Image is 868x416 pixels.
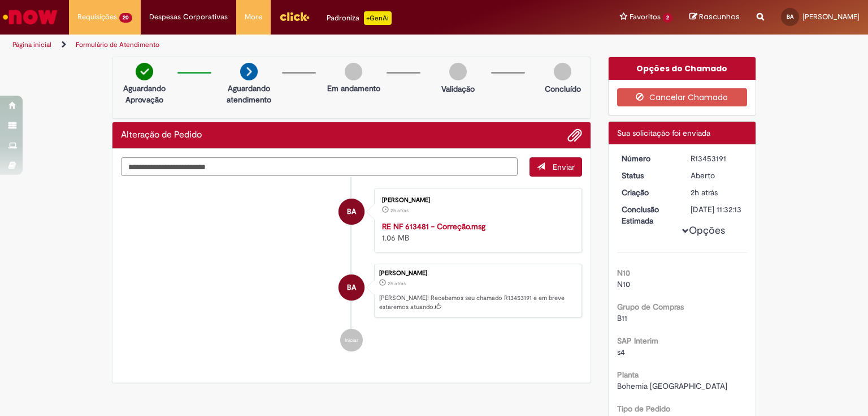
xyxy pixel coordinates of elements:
[553,162,575,172] span: Enviar
[12,40,51,49] a: Página inicial
[279,8,310,25] img: click_logo_yellow_360x200.png
[689,12,740,23] a: Rascunhos
[554,63,571,80] img: img-circle-grey.png
[347,198,356,225] span: BA
[530,157,582,177] button: Enviar
[617,404,670,414] b: Tipo de Pedido
[617,336,658,346] b: SAP Interim
[617,128,710,138] span: Sua solicitação foi enviada
[382,197,570,204] div: [PERSON_NAME]
[441,83,475,95] p: Validação
[347,274,356,301] span: BA
[691,187,743,198] div: 27/08/2025 15:32:09
[567,128,582,143] button: Adicionar anexos
[691,187,718,198] span: 2h atrás
[617,313,627,323] span: B11
[345,63,362,80] img: img-circle-grey.png
[787,13,793,20] span: BA
[121,264,582,318] li: Bruno Rodrigues Antunes
[121,130,202,140] h2: Alteração de Pedido Histórico de tíquete
[613,170,683,181] dt: Status
[388,280,406,287] time: 27/08/2025 15:32:09
[663,13,672,23] span: 2
[382,221,570,243] div: 1.06 MB
[691,170,743,181] div: Aberto
[338,275,364,301] div: Bruno Rodrigues Antunes
[617,279,630,289] span: N10
[382,221,485,231] a: RE NF 613481 - Correção.msg
[364,11,392,25] p: +GenAi
[136,63,153,80] img: check-circle-green.png
[691,204,743,215] div: [DATE] 11:32:13
[699,11,740,22] span: Rascunhos
[613,153,683,164] dt: Número
[1,6,59,28] img: ServiceNow
[802,12,860,22] span: [PERSON_NAME]
[327,11,392,25] div: Padroniza
[613,204,683,226] dt: Conclusão Estimada
[390,207,409,214] span: 2h atrás
[379,294,576,311] p: [PERSON_NAME]! Recebemos seu chamado R13453191 e em breve estaremos atuando.
[77,11,117,23] span: Requisições
[388,280,406,287] span: 2h atrás
[240,63,258,80] img: arrow-next.png
[76,40,159,49] a: Formulário de Atendimento
[245,11,262,23] span: More
[8,35,570,55] ul: Trilhas de página
[379,270,576,277] div: [PERSON_NAME]
[338,199,364,225] div: Bruno Rodrigues Antunes
[630,11,661,23] span: Favoritos
[149,11,228,23] span: Despesas Corporativas
[617,381,727,391] span: Bohemia [GEOGRAPHIC_DATA]
[121,157,518,177] textarea: Digite sua mensagem aqui...
[119,13,132,23] span: 20
[449,63,467,80] img: img-circle-grey.png
[222,83,276,105] p: Aguardando atendimento
[121,177,582,363] ul: Histórico de tíquete
[691,153,743,164] div: R13453191
[617,370,639,380] b: Planta
[617,88,748,106] button: Cancelar Chamado
[613,187,683,198] dt: Criação
[117,83,172,105] p: Aguardando Aprovação
[390,207,409,214] time: 27/08/2025 15:31:51
[609,57,756,80] div: Opções do Chamado
[617,347,625,357] span: s4
[617,302,684,312] b: Grupo de Compras
[545,83,581,95] p: Concluído
[617,268,630,278] b: N10
[691,187,718,198] time: 27/08/2025 15:32:09
[327,83,380,94] p: Em andamento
